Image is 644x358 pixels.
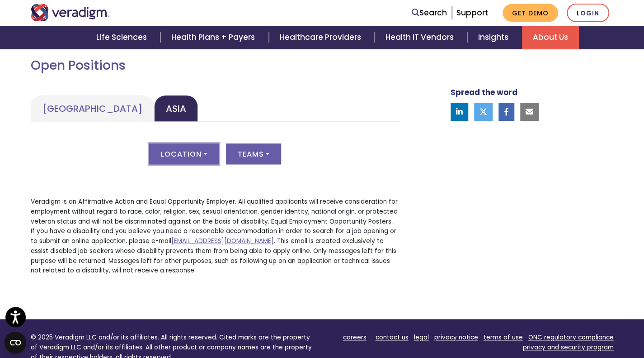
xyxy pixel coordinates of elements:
a: contact us [376,333,409,342]
img: Veradigm logo [31,4,110,21]
h2: Open Positions [31,58,400,73]
a: legal [414,333,429,342]
a: Insights [467,26,522,49]
a: [EMAIL_ADDRESS][DOMAIN_NAME] [171,237,274,245]
a: terms of use [484,333,523,342]
a: [GEOGRAPHIC_DATA] [31,95,154,122]
a: Life Sciences [85,26,160,49]
a: careers [343,333,367,342]
a: Support [456,7,488,18]
p: Veradigm is an Affirmative Action and Equal Opportunity Employer. All qualified applicants will r... [31,197,400,276]
a: ONC regulatory compliance [528,333,614,342]
button: Location [149,143,219,164]
a: Login [567,4,609,22]
a: Health IT Vendors [375,26,467,49]
a: Asia [154,95,198,122]
strong: Spread the word [451,87,517,98]
a: Healthcare Providers [269,26,375,49]
a: privacy and security program [523,343,614,352]
a: Get Demo [503,4,558,22]
a: About Us [522,26,579,49]
button: Teams [226,143,281,164]
a: Health Plans + Payers [160,26,268,49]
a: privacy notice [434,333,478,342]
a: Search [412,7,447,19]
button: Open CMP widget [5,332,26,353]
